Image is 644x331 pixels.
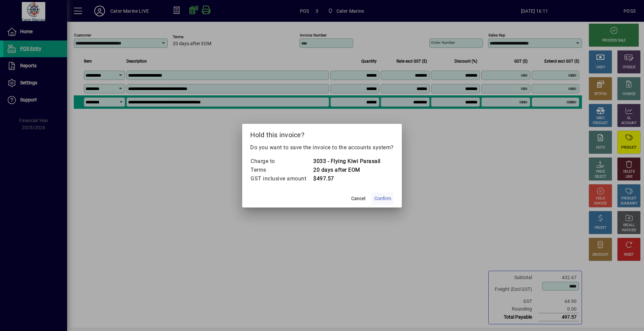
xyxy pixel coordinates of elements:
td: Terms [250,166,313,174]
td: GST inclusive amount [250,174,313,183]
h2: Hold this invoice? [242,124,402,143]
td: 20 days after EOM [313,166,381,174]
td: 3033 - Flying Kiwi Parasail [313,157,381,166]
button: Cancel [347,193,369,205]
td: Charge to [250,157,313,166]
span: Confirm [374,195,391,202]
span: Cancel [351,195,365,202]
td: $497.57 [313,174,381,183]
p: Do you want to save the invoice to the accounts system? [250,144,394,152]
button: Confirm [372,193,394,205]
